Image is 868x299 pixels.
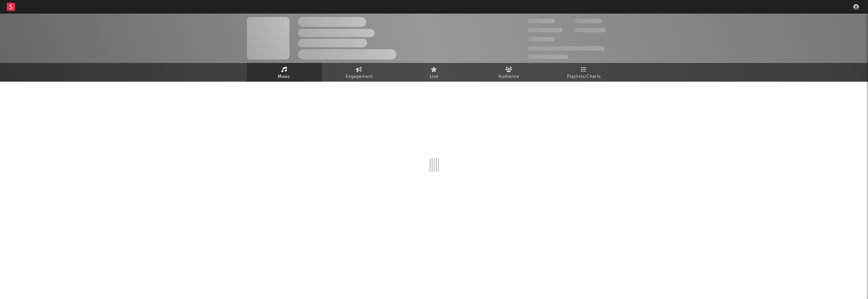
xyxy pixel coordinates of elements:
span: 300 000 [528,19,555,23]
a: Live [397,63,472,82]
span: Audience [499,73,519,81]
span: 50 000 000 [528,28,563,32]
span: Playlists/Charts [567,73,601,81]
span: Live [430,73,439,81]
span: Music [278,73,290,81]
a: Playlists/Charts [547,63,621,82]
span: 1 000 000 [574,28,606,32]
span: Engagement [346,73,373,81]
span: 50 000 000 Monthly Listeners [528,46,605,51]
span: 100 000 [574,19,601,23]
a: Audience [472,63,547,82]
span: 100 000 [528,37,555,41]
a: Music [247,63,322,82]
a: Engagement [322,63,397,82]
span: Jump Score: 85.0 [528,54,568,59]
